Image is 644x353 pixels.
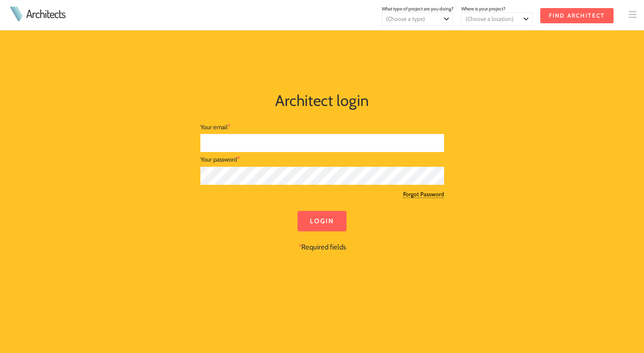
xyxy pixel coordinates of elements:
[8,6,25,21] img: Architects
[86,89,558,112] h1: Architect login
[200,120,444,134] div: Your email
[382,6,454,12] span: What type of project are you doing?
[26,8,65,19] a: Architects
[461,6,505,12] span: Where is your project?
[200,152,444,166] div: Your password
[540,8,614,23] input: Find Architect
[297,211,347,231] input: Login
[200,211,444,253] div: Required fields
[403,191,444,198] a: Forgot Password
